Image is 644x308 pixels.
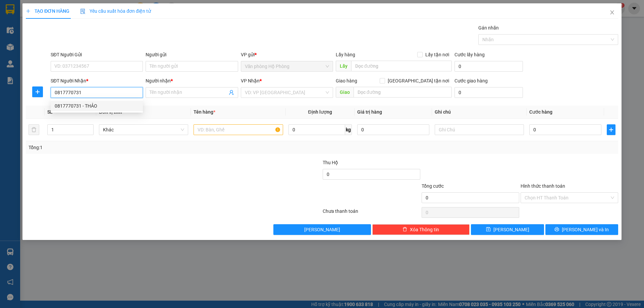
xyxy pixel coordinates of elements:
span: environment [39,16,44,21]
input: VD: Bàn, Ghế [194,124,283,135]
span: Tên hàng [194,109,215,115]
span: [PERSON_NAME] [493,226,529,233]
span: Giá trị hàng [357,109,382,115]
div: Người gửi [146,51,238,58]
img: icon [80,9,86,14]
input: 0 [357,124,429,135]
span: Khác [103,125,184,135]
span: Văn phòng Hộ Phòng [245,61,329,71]
input: Cước giao hàng [454,87,523,98]
span: Định lượng [308,109,332,115]
span: Giao [336,87,354,98]
div: 0817770731 - THẢO [51,101,143,111]
span: printer [554,227,559,232]
input: Dọc đường [351,61,452,71]
span: [PERSON_NAME] và In [562,226,609,233]
span: SL [47,109,53,115]
span: [GEOGRAPHIC_DATA] tận nơi [385,77,452,84]
span: phone [39,24,44,30]
span: TẠO ĐƠN HÀNG [26,8,69,14]
label: Hình thức thanh toán [521,183,565,189]
span: Cước hàng [529,109,552,115]
span: delete [402,227,407,232]
div: SĐT Người Gửi [51,51,143,58]
label: Cước lấy hàng [454,52,485,57]
button: Close [603,3,622,22]
span: Yêu cầu xuất hóa đơn điện tử [80,8,151,14]
span: Lấy tận nơi [423,51,452,58]
input: Cước lấy hàng [454,61,523,72]
label: Gán nhãn [478,25,499,30]
li: 02839.63.63.63 [3,23,128,32]
button: [PERSON_NAME] [273,224,371,235]
div: SĐT Người Nhận [51,77,143,84]
span: user-add [229,90,234,95]
li: 85 [PERSON_NAME] [3,15,128,23]
span: [PERSON_NAME] [304,226,340,233]
span: Xóa Thông tin [410,226,439,233]
button: plus [32,86,43,97]
span: save [486,227,491,232]
b: GỬI : Văn phòng Hộ Phòng [3,42,115,53]
div: Tổng: 1 [29,144,249,151]
span: VP Nhận [241,78,260,83]
button: printer[PERSON_NAME] và In [545,224,618,235]
b: [PERSON_NAME] [39,4,95,13]
button: deleteXóa Thông tin [372,224,470,235]
span: plus [33,89,43,95]
button: delete [29,124,39,135]
div: Chưa thanh toán [322,207,421,219]
span: plus [607,127,615,132]
div: 0817770731 - THẢO [55,102,139,110]
span: close [609,10,615,15]
input: Ghi Chú [435,124,524,135]
button: save[PERSON_NAME] [471,224,544,235]
th: Ghi chú [432,106,527,119]
button: plus [607,124,615,135]
span: kg [345,124,352,135]
div: Người nhận [146,77,238,84]
span: Giao hàng [336,78,357,83]
span: Thu Hộ [323,160,338,165]
span: Lấy hàng [336,52,355,57]
input: Dọc đường [354,87,452,98]
span: Lấy [336,61,351,71]
label: Cước giao hàng [454,78,488,83]
span: plus [26,9,31,13]
div: VP gửi [241,51,333,58]
span: Tổng cước [422,183,444,189]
